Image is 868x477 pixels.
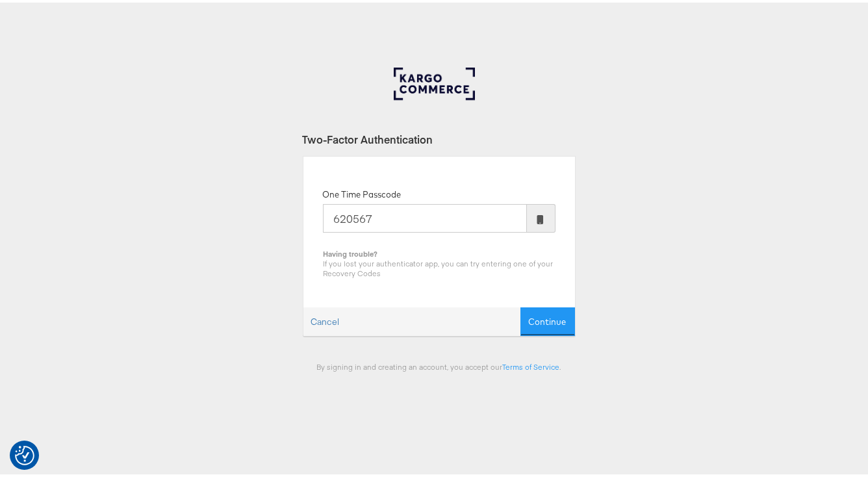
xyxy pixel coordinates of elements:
[323,201,527,230] input: Enter the code
[520,305,575,334] button: Continue
[303,359,576,369] div: By signing in and creating an account, you accept our .
[303,305,348,333] a: Cancel
[324,256,554,276] span: If you lost your authenticator app, you can try entering one of your Recovery Codes
[15,443,34,463] img: Revisit consent button
[503,359,560,369] a: Terms of Service
[324,246,378,256] b: Having trouble?
[15,443,34,463] button: Consent Preferences
[303,129,576,144] div: Two-Factor Authentication
[323,186,402,198] label: One Time Passcode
